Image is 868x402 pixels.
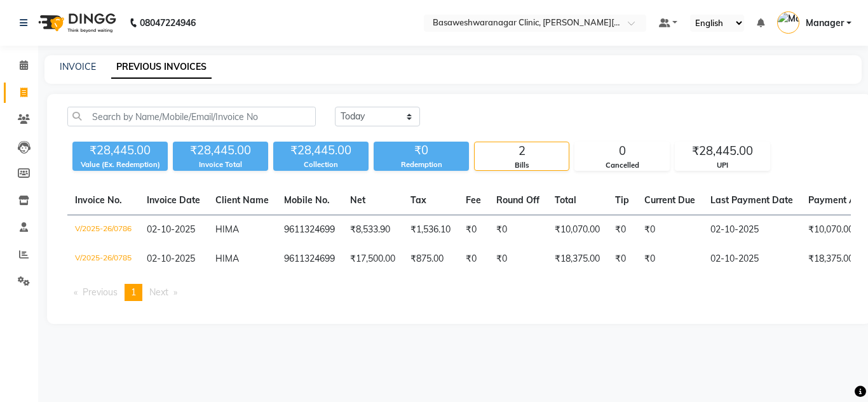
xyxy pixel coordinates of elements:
[83,286,118,298] span: Previous
[374,159,469,170] div: Redemption
[703,215,801,245] td: 02-10-2025
[140,5,196,41] b: 08047224946
[489,245,547,274] td: ₹0
[403,245,458,274] td: ₹875.00
[147,224,195,235] span: 02-10-2025
[675,142,770,160] div: ₹28,445.00
[215,194,269,206] span: Client Name
[273,142,369,159] div: ₹28,445.00
[496,194,539,206] span: Round Off
[273,159,369,170] div: Collection
[575,160,669,171] div: Cancelled
[806,17,844,30] span: Manager
[637,245,703,274] td: ₹0
[32,5,119,41] img: logo
[111,56,212,79] a: PREVIOUS INVOICES
[67,284,851,301] nav: Pagination
[72,142,168,159] div: ₹28,445.00
[607,215,637,245] td: ₹0
[67,107,316,126] input: Search by Name/Mobile/Email/Invoice No
[284,194,330,206] span: Mobile No.
[60,61,96,72] a: INVOICE
[575,142,669,160] div: 0
[777,11,799,34] img: Manager
[374,142,469,159] div: ₹0
[75,194,122,206] span: Invoice No.
[555,194,576,206] span: Total
[403,215,458,245] td: ₹1,536.10
[131,286,136,298] span: 1
[147,253,195,264] span: 02-10-2025
[342,215,403,245] td: ₹8,533.90
[173,159,268,170] div: Invoice Total
[147,194,200,206] span: Invoice Date
[607,245,637,274] td: ₹0
[350,194,365,206] span: Net
[675,160,770,171] div: UPI
[458,215,489,245] td: ₹0
[342,245,403,274] td: ₹17,500.00
[489,215,547,245] td: ₹0
[644,194,695,206] span: Current Due
[410,194,426,206] span: Tax
[67,215,139,245] td: V/2025-26/0786
[72,159,168,170] div: Value (Ex. Redemption)
[276,215,342,245] td: 9611324699
[475,160,569,171] div: Bills
[67,245,139,274] td: V/2025-26/0785
[149,286,168,298] span: Next
[466,194,481,206] span: Fee
[215,253,239,264] span: HIMA
[173,142,268,159] div: ₹28,445.00
[710,194,793,206] span: Last Payment Date
[475,142,569,160] div: 2
[615,194,629,206] span: Tip
[637,215,703,245] td: ₹0
[215,224,239,235] span: HIMA
[547,215,607,245] td: ₹10,070.00
[703,245,801,274] td: 02-10-2025
[276,245,342,274] td: 9611324699
[458,245,489,274] td: ₹0
[547,245,607,274] td: ₹18,375.00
